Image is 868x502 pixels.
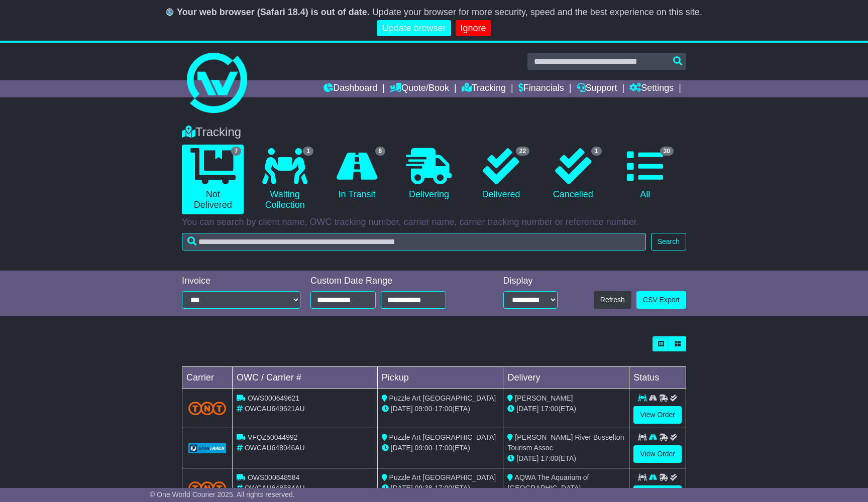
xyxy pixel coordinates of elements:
span: 17:00 [540,454,558,462]
span: OWCAU648584AU [245,484,305,492]
button: Search [651,233,686,250]
span: 17:00 [435,405,452,413]
a: 30 All [614,145,676,204]
a: Update browser [377,20,451,37]
span: © One World Courier 2025. All rights reserved. [150,490,295,498]
td: Pickup [377,367,503,389]
td: Status [629,367,686,389]
div: - (ETA) [382,404,499,414]
span: 09:38 [415,484,432,492]
a: View Order [633,406,682,424]
div: Invoice [182,276,300,287]
span: 17:00 [435,444,452,452]
a: 22 Delivered [470,145,532,204]
span: 6 [375,147,386,156]
a: Financials [518,80,564,97]
span: 30 [660,147,674,156]
b: Your web browser (Safari 18.4) is out of date. [177,7,370,17]
img: TNT_Domestic.png [188,481,226,495]
a: 1 Waiting Collection [254,145,315,214]
span: 17:00 [540,405,558,413]
div: (ETA) [507,453,625,464]
a: 1 Cancelled [542,145,604,204]
span: 1 [591,147,602,156]
span: [DATE] [391,444,413,452]
a: View Order [633,445,682,463]
a: Ignore [456,20,491,37]
div: Display [503,276,558,287]
div: Tracking [177,125,691,140]
a: Settings [629,80,674,97]
span: Update your browser for more security, speed and the best experience on this site. [372,7,702,17]
div: - (ETA) [382,443,499,453]
span: Puzzle Art [GEOGRAPHIC_DATA] [389,473,496,481]
span: OWCAU649621AU [245,405,305,413]
span: AQWA The Aquarium of [GEOGRAPHIC_DATA] [507,473,589,492]
span: 7 [231,147,242,156]
span: VFQZ50044992 [248,433,298,441]
a: Support [577,80,617,97]
span: [DATE] [516,405,538,413]
span: [DATE] [391,405,413,413]
span: OWCAU648946AU [245,444,305,452]
p: You can search by client name, OWC tracking number, carrier name, carrier tracking number or refe... [182,217,686,228]
a: Tracking [462,80,506,97]
a: CSV Export [636,291,686,309]
span: Puzzle Art [GEOGRAPHIC_DATA] [389,433,496,441]
span: Puzzle Art [GEOGRAPHIC_DATA] [389,394,496,402]
a: Delivering [398,145,460,204]
button: Refresh [594,291,631,309]
span: 22 [516,147,529,156]
span: 09:00 [415,405,432,413]
span: [DATE] [516,454,538,462]
div: (ETA) [507,404,625,414]
span: 1 [303,147,313,156]
td: OWC / Carrier # [233,367,378,389]
span: OWS000649621 [248,394,300,402]
span: OWS000648584 [248,473,300,481]
img: TNT_Domestic.png [188,402,226,415]
span: 09:00 [415,444,432,452]
td: Carrier [182,367,233,389]
span: 17:00 [435,484,452,492]
a: Dashboard [323,80,377,97]
div: - (ETA) [382,483,499,493]
div: Custom Date Range [310,276,472,287]
a: Quote/Book [390,80,449,97]
a: 6 In Transit [326,145,388,204]
a: 7 Not Delivered [182,145,244,214]
span: [DATE] [391,484,413,492]
span: [PERSON_NAME] [515,394,573,402]
td: Delivery [503,367,629,389]
span: [PERSON_NAME] River Busselton Tourism Assoc [507,433,624,452]
img: GetCarrierServiceLogo [188,443,226,453]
